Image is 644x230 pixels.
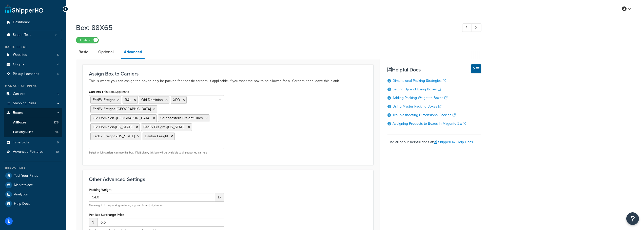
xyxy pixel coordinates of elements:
[4,138,62,147] li: Time Slots
[96,46,116,58] a: Optional
[13,62,24,67] span: Origins
[4,18,62,27] a: Dashboard
[141,97,163,103] span: Old Dominion
[57,140,59,145] span: 0
[13,150,44,154] span: Advanced Features
[57,72,59,76] span: 4
[121,46,145,59] a: Advanced
[89,78,367,84] p: This is where you can assign the box to only be packed for specific carriers, if applicable. If y...
[4,190,62,199] a: Analytics
[4,118,62,127] a: AllBoxes175
[4,147,62,157] a: Advanced Features10
[76,37,99,43] label: Enabled
[393,95,447,100] a: Adding Packing Weight to Boxes
[215,193,224,202] span: lb
[393,78,446,83] a: Dimensional Packing Strategies
[4,45,62,49] div: Basic Setup
[387,135,481,146] div: Find all of our helpful docs at:
[76,46,91,58] a: Basic
[4,171,62,180] a: Test Your Rates
[4,127,62,137] li: Packing Rules
[93,124,133,130] span: Old Dominion-[US_STATE]
[13,33,31,37] span: Scope: Test
[4,84,62,88] div: Manage Shipping
[14,202,30,206] span: Help Docs
[462,23,472,32] a: Previous Record
[13,53,27,57] span: Websites
[14,183,33,187] span: Marketplace
[89,188,111,192] label: Packing Weight
[434,139,473,145] a: ShipperHQ Help Docs
[13,72,39,76] span: Pickup Locations
[4,138,62,147] a: Time Slots0
[93,134,135,139] span: FedEx Freight -[US_STATE]
[472,23,481,32] a: Next Record
[13,140,29,145] span: Time Slots
[89,218,97,227] span: $
[4,89,62,99] a: Carriers
[4,50,62,60] li: Websites
[13,20,30,24] span: Dashboard
[393,87,441,92] a: Setting Up and Using Boxes
[76,23,453,33] h1: Box: 88X65
[56,150,59,154] span: 10
[89,90,129,94] label: Carriers This Box Applies to
[4,199,62,208] a: Help Docs
[89,176,367,182] h3: Other Advanced Settings
[145,134,168,139] span: Dayton Freight
[173,97,180,103] span: XPO
[387,67,481,72] h3: Helpful Docs
[89,151,224,155] p: Select which carriers can use this box. If left blank, this box will be available to all supporte...
[89,71,367,76] h3: Assign Box to Carriers
[54,120,58,125] span: 175
[143,124,185,130] span: FedEx Freight -[US_STATE]
[4,50,62,60] a: Websites5
[57,62,59,67] span: 4
[57,53,59,57] span: 5
[93,106,151,112] span: FedEx Freight -[GEOGRAPHIC_DATA]
[4,60,62,69] li: Origins
[93,97,115,103] span: FedEx Freight
[626,212,639,225] button: Open Resource Center
[13,120,26,125] span: All Boxes
[393,112,456,118] a: Troubleshooting Dimensional Packing
[393,104,441,109] a: Using Master Packing Boxes
[4,166,62,170] div: Resources
[93,115,150,121] span: Old Dominion -[GEOGRAPHIC_DATA]
[471,64,481,73] button: Hide Help Docs
[89,203,224,207] p: The weight of the packing material, e.g. cardboard, dry ice, etc
[4,127,62,137] a: Packing Rules94
[55,130,58,134] span: 94
[4,108,62,118] a: Boxes
[13,130,33,134] span: Packing Rules
[14,174,38,178] span: Test Your Rates
[4,108,62,137] li: Boxes
[89,213,124,217] label: Per Box Surcharge Price
[4,147,62,157] li: Advanced Features
[13,111,23,115] span: Boxes
[393,121,466,126] a: Assigning Products to Boxes in Magento 2.x
[4,181,62,190] a: Marketplace
[4,99,62,108] a: Shipping Rules
[125,97,131,103] span: R&L
[13,101,36,106] span: Shipping Rules
[13,92,25,96] span: Carriers
[160,115,203,121] span: Southeastern Freight Lines
[4,69,62,79] a: Pickup Locations4
[4,60,62,69] a: Origins4
[4,69,62,79] li: Pickup Locations
[14,192,28,197] span: Analytics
